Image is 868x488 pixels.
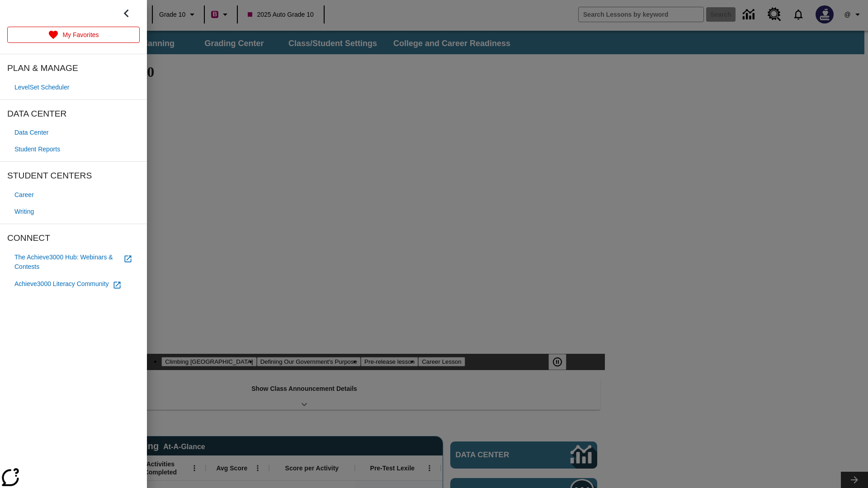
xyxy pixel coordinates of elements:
[7,231,140,245] span: CONNECT
[7,203,140,220] a: Writing
[14,253,120,272] span: The Achieve3000 Hub: Webinars & Contests
[7,107,140,121] span: DATA CENTER
[7,79,140,96] a: LevelSet Scheduler
[62,30,99,40] p: My Favorites
[14,128,48,137] span: Data Center
[14,83,69,92] span: LevelSet Scheduler
[7,169,140,183] span: STUDENT CENTERS
[7,124,140,141] a: Data Center
[7,249,140,275] a: The Achieve3000 Hub: Webinars & Contests
[7,141,140,158] a: Student Reports
[7,275,140,293] a: Achieve3000 Literacy Community
[14,145,60,154] span: Student Reports
[7,27,140,43] a: My Favorites
[7,187,140,203] a: Career
[14,207,34,216] span: Writing
[14,279,109,289] span: Achieve3000 Literacy Community
[14,190,34,200] span: Career
[7,61,140,75] span: PLAN & MANAGE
